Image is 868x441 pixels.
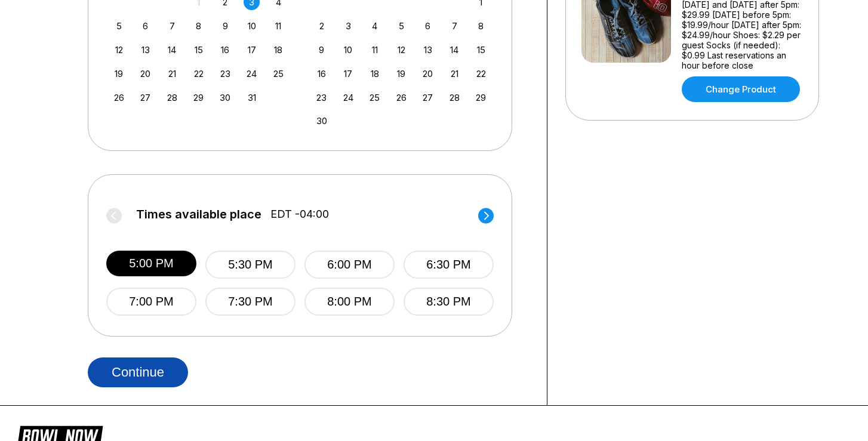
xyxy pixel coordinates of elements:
[304,251,395,279] button: 6:00 PM
[404,251,494,279] button: 6:30 PM
[205,288,296,316] button: 7:30 PM
[447,18,463,34] div: Choose Friday, November 7th, 2025
[217,18,233,34] div: Choose Thursday, October 9th, 2025
[367,42,383,58] div: Choose Tuesday, November 11th, 2025
[367,90,383,106] div: Choose Tuesday, November 25th, 2025
[137,42,153,58] div: Choose Monday, October 13th, 2025
[244,42,260,58] div: Choose Friday, October 17th, 2025
[313,42,330,58] div: Choose Sunday, November 9th, 2025
[404,288,494,316] button: 8:30 PM
[473,90,489,106] div: Choose Saturday, November 29th, 2025
[270,42,287,58] div: Choose Saturday, October 18th, 2025
[190,18,207,34] div: Choose Wednesday, October 8th, 2025
[190,66,207,82] div: Choose Wednesday, October 22nd, 2025
[420,66,436,82] div: Choose Thursday, November 20th, 2025
[367,18,383,34] div: Choose Tuesday, November 4th, 2025
[447,42,463,58] div: Choose Friday, November 14th, 2025
[205,251,296,279] button: 5:30 PM
[313,113,330,129] div: Choose Sunday, November 30th, 2025
[164,90,180,106] div: Choose Tuesday, October 28th, 2025
[137,90,153,106] div: Choose Monday, October 27th, 2025
[190,42,207,58] div: Choose Wednesday, October 15th, 2025
[164,18,180,34] div: Choose Tuesday, October 7th, 2025
[393,90,410,106] div: Choose Wednesday, November 26th, 2025
[340,66,356,82] div: Choose Monday, November 17th, 2025
[420,42,436,58] div: Choose Thursday, November 13th, 2025
[270,18,287,34] div: Choose Saturday, October 11th, 2025
[244,90,260,106] div: Choose Friday, October 31st, 2025
[473,66,489,82] div: Choose Saturday, November 22nd, 2025
[393,18,410,34] div: Choose Wednesday, November 5th, 2025
[682,76,800,102] a: Change Product
[137,66,153,82] div: Choose Monday, October 20th, 2025
[270,66,287,82] div: Choose Saturday, October 25th, 2025
[88,357,188,387] button: Continue
[420,18,436,34] div: Choose Thursday, November 6th, 2025
[111,42,127,58] div: Choose Sunday, October 12th, 2025
[217,42,233,58] div: Choose Thursday, October 16th, 2025
[217,90,233,106] div: Choose Thursday, October 30th, 2025
[136,208,261,221] span: Times available place
[164,42,180,58] div: Choose Tuesday, October 14th, 2025
[393,66,410,82] div: Choose Wednesday, November 19th, 2025
[447,66,463,82] div: Choose Friday, November 21st, 2025
[340,42,356,58] div: Choose Monday, November 10th, 2025
[313,90,330,106] div: Choose Sunday, November 23rd, 2025
[367,66,383,82] div: Choose Tuesday, November 18th, 2025
[304,288,395,316] button: 8:00 PM
[111,18,127,34] div: Choose Sunday, October 5th, 2025
[473,42,489,58] div: Choose Saturday, November 15th, 2025
[393,42,410,58] div: Choose Wednesday, November 12th, 2025
[111,90,127,106] div: Choose Sunday, October 26th, 2025
[244,66,260,82] div: Choose Friday, October 24th, 2025
[473,18,489,34] div: Choose Saturday, November 8th, 2025
[190,90,207,106] div: Choose Wednesday, October 29th, 2025
[137,18,153,34] div: Choose Monday, October 6th, 2025
[313,66,330,82] div: Choose Sunday, November 16th, 2025
[217,66,233,82] div: Choose Thursday, October 23rd, 2025
[420,90,436,106] div: Choose Thursday, November 27th, 2025
[106,251,196,276] button: 5:00 PM
[340,18,356,34] div: Choose Monday, November 3rd, 2025
[111,66,127,82] div: Choose Sunday, October 19th, 2025
[447,90,463,106] div: Choose Friday, November 28th, 2025
[313,18,330,34] div: Choose Sunday, November 2nd, 2025
[106,288,196,316] button: 7:00 PM
[270,208,329,221] span: EDT -04:00
[340,90,356,106] div: Choose Monday, November 24th, 2025
[164,66,180,82] div: Choose Tuesday, October 21st, 2025
[244,18,260,34] div: Choose Friday, October 10th, 2025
